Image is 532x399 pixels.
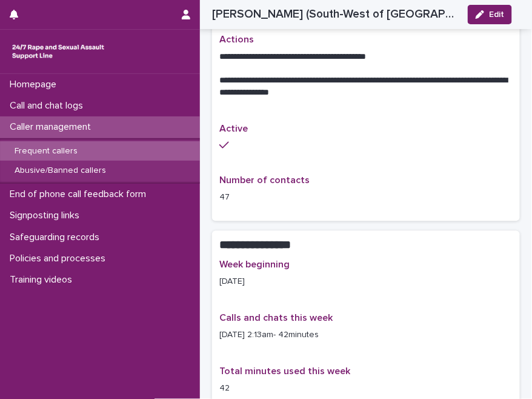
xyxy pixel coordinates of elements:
span: Calls and chats this week [219,313,333,323]
h2: [PERSON_NAME] (South-West of [GEOGRAPHIC_DATA]) [212,7,458,21]
span: Number of contacts [219,175,310,185]
span: Actions [219,35,254,44]
p: Homepage [5,79,66,90]
p: [DATE] 2:13am- 42minutes [219,329,513,341]
p: [DATE] [219,275,513,288]
p: Policies and processes [5,253,115,264]
p: Call and chat logs [5,100,93,112]
img: rhQMoQhaT3yELyF149Cw [10,39,107,64]
p: Training videos [5,274,82,286]
p: End of phone call feedback form [5,189,156,200]
span: Week beginning [219,260,290,269]
p: Caller management [5,121,101,133]
span: Total minutes used this week [219,366,350,376]
p: Frequent callers [5,146,87,156]
p: Signposting links [5,210,89,221]
button: Edit [468,5,512,24]
p: Safeguarding records [5,232,109,243]
p: 42 [219,382,513,395]
span: Active [219,124,248,133]
p: Abusive/Banned callers [5,166,116,176]
span: Edit [489,10,504,19]
p: 47 [219,191,513,204]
